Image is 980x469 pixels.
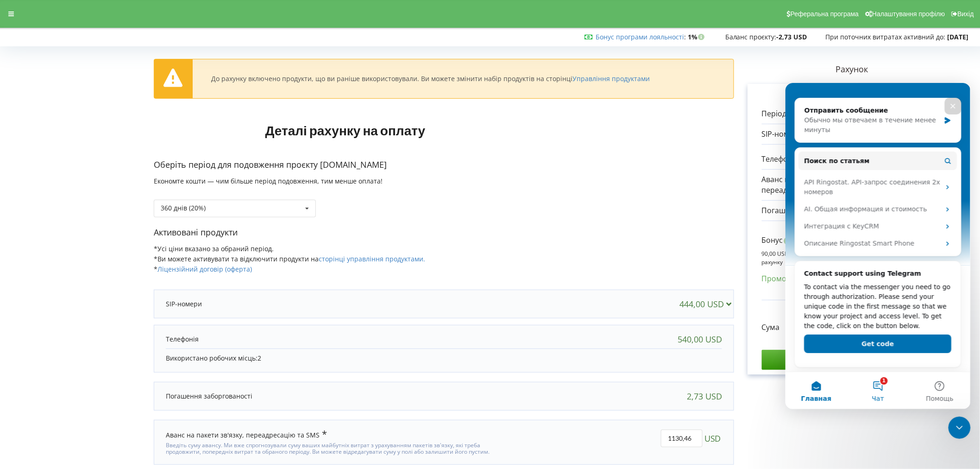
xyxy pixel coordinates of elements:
[762,129,803,139] p: SIP-номери
[762,174,905,196] p: Аванс на пакети зв'язку, переадресацію та SMS
[762,350,942,369] input: Перейти до оплати
[762,273,799,284] p: Промокод
[596,32,686,41] span: :
[762,154,799,165] p: Телефонія
[762,89,942,101] p: Обрані продукти
[596,32,684,41] a: Бонус програми лояльності
[154,177,383,185] span: Економте кошти — чим більше період подовження, тим менше оплата!
[166,335,199,344] p: Телефонія
[154,244,274,253] span: *Усі ціни вказано за обраний період.
[154,159,734,171] p: Оберіть період для подовження проєкту [DOMAIN_NAME]
[762,205,862,216] p: Погашення заборгованості
[958,10,974,18] span: Вихід
[678,335,722,344] div: 540,00 USD
[166,440,509,456] div: Введіть суму авансу. Ми вже спрогнозували суму ваших майбутніх витрат з урахуванням пакетів зв'яз...
[166,430,327,440] div: Аванс на пакети зв'язку, переадресацію та SMS
[166,299,202,309] p: SIP-номери
[949,417,971,439] iframe: Intercom live chat
[762,250,942,266] p: 90,00 USD бонусів стануть доступні через 270 днів після оплати рахунку
[762,235,783,246] p: Бонус
[872,10,945,18] span: Налаштування профілю
[725,32,777,41] span: Баланс проєкту:
[791,10,859,18] span: Реферальна програма
[762,108,787,119] p: Період
[948,32,969,41] strong: [DATE]
[777,32,807,41] strong: -2,73 USD
[785,83,971,409] iframe: Intercom live chat
[734,63,970,76] p: Рахунок
[826,32,946,41] span: При поточних витратах активний до:
[161,205,206,211] div: 360 днів (20%)
[154,108,537,152] h1: Деталі рахунку на оплату
[572,74,650,83] a: Управління продуктами
[687,392,722,401] div: 2,73 USD
[762,322,780,333] p: Сума
[157,265,252,273] a: Ліцензійний договір (оферта)
[679,299,735,309] div: 444,00 USD
[154,254,425,263] span: *Ви можете активувати та відключити продукти на
[704,430,721,447] span: USD
[154,227,734,239] p: Активовані продукти
[688,32,707,41] strong: 1%
[166,354,722,363] p: Використано робочих місць:
[166,392,252,401] p: Погашення заборгованості
[258,354,261,362] span: 2
[211,75,650,83] div: До рахунку включено продукти, що ви раніше використовували. Ви можете змінити набір продуктів на ...
[319,254,425,263] a: сторінці управління продуктами.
